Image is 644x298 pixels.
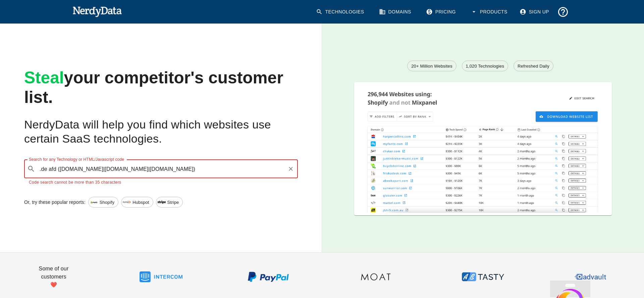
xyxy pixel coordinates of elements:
[514,63,553,70] span: Refreshed Daily
[24,68,298,107] h1: your competitor's customer list.
[375,3,417,21] a: Domains
[96,199,118,206] span: Shopify
[407,61,456,71] a: 20+ Million Websites
[156,197,183,208] a: Stripe
[286,164,296,174] button: Clear
[554,3,572,21] button: Support and Documentation
[408,63,456,70] span: 20+ Million Websites
[29,156,124,162] label: Search for any Technology or HTML/Javascript code
[354,82,612,213] img: A screenshot of a report showing the total number of websites using Shopify
[72,5,122,18] img: NerdyData.com
[24,68,64,87] span: Steal
[467,3,513,21] button: Products
[121,197,153,208] a: Hubspot
[462,63,508,70] span: 1,020 Technologies
[88,197,118,208] a: Shopify
[516,3,554,21] a: Sign Up
[24,199,86,206] p: Or, try these popular reports:
[129,199,153,206] span: Hubspot
[24,118,298,146] h2: NerdyData will help you find which websites use certain SaaS technologies.
[422,3,461,21] a: Pricing
[514,61,553,71] a: Refreshed Daily
[312,3,370,21] a: Technologies
[462,61,508,71] a: 1,020 Technologies
[164,199,183,206] span: Stripe
[29,179,293,186] p: Code search cannot be more than 35 characters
